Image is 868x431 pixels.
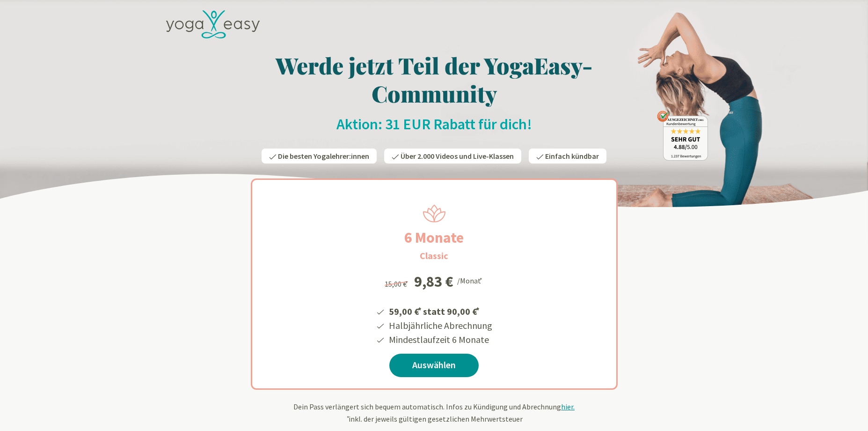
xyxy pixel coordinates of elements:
a: Auswählen [389,354,479,377]
h2: 6 Monate [382,226,486,249]
span: Über 2.000 Videos und Live-Klassen [401,151,514,161]
span: 15,00 € [385,279,409,289]
div: /Monat [457,274,484,286]
span: Einfach kündbar [545,151,599,161]
h1: Werde jetzt Teil der YogaEasy-Community [160,51,708,107]
div: Dein Pass verlängert sich bequem automatisch. Infos zu Kündigung und Abrechnung [160,401,708,424]
li: Halbjährliche Abrechnung [387,319,492,333]
img: ausgezeichnet_badge.png [657,111,708,161]
span: hier. [561,402,575,411]
li: Mindestlaufzeit 6 Monate [387,333,492,347]
h2: Aktion: 31 EUR Rabatt für dich! [160,115,708,134]
div: 9,83 € [414,274,453,289]
span: inkl. der jeweils gültigen gesetzlichen Mehrwertsteuer [346,414,523,424]
li: 59,00 € statt 90,00 € [387,303,492,319]
h3: Classic [420,249,448,263]
span: Die besten Yogalehrer:innen [278,151,369,161]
